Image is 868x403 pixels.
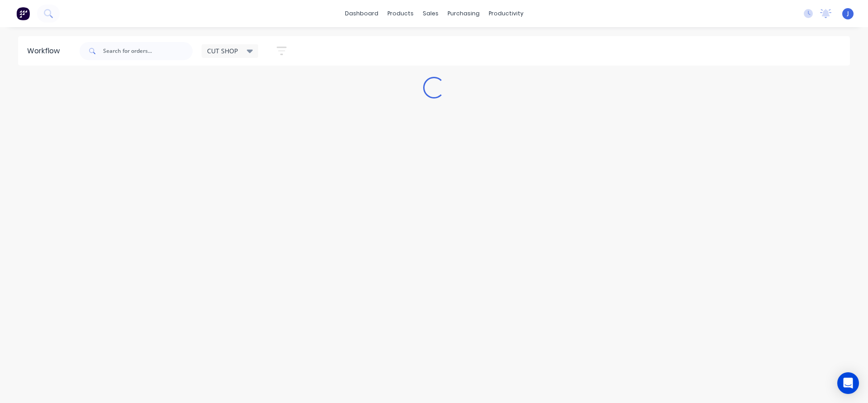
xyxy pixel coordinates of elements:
[383,7,418,20] div: products
[103,42,193,60] input: Search for orders...
[847,9,849,18] span: J
[443,7,484,20] div: purchasing
[340,7,383,20] a: dashboard
[207,46,238,56] span: CUT SHOP
[484,7,528,20] div: productivity
[27,46,64,56] div: Workflow
[16,7,30,20] img: Factory
[418,7,443,20] div: sales
[837,372,859,394] div: Open Intercom Messenger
